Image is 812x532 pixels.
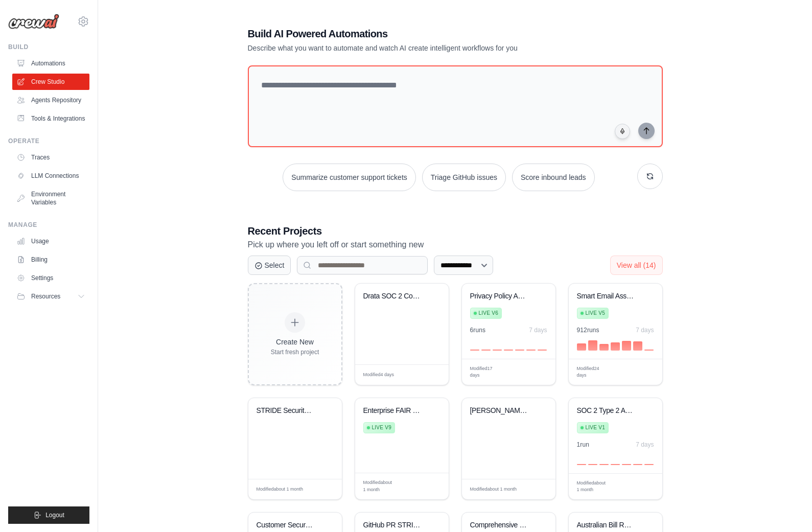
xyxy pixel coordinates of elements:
[636,326,654,334] div: 7 days
[608,483,627,491] span: Manage
[577,338,654,351] div: Activity over last 7 days
[577,441,590,449] div: 1 run
[317,485,326,493] span: Edit
[610,256,663,275] button: View all (14)
[12,168,89,184] a: LLM Connections
[45,511,64,519] span: Logout
[577,343,586,351] div: Day 1: 45 executions
[608,483,634,491] div: Manage deployment
[479,309,498,317] span: Live v6
[12,251,89,268] a: Billing
[599,464,609,465] div: Day 3: 0 executions
[8,506,89,524] button: Logout
[531,485,540,493] span: Edit
[481,350,491,351] div: Day 2: 0 executions
[12,288,89,305] button: Resources
[271,348,319,356] div: Start fresh project
[577,365,609,379] span: Modified 24 days
[422,164,506,191] button: Triage GitHub issues
[611,464,620,465] div: Day 4: 0 executions
[599,344,609,350] div: Day 3: 41 executions
[501,368,520,376] span: Manage
[470,365,502,379] span: Modified 17 days
[257,521,318,530] div: Customer Security Brief Maker
[608,368,627,376] span: Manage
[12,186,89,211] a: Environment Variables
[611,342,620,351] div: Day 4: 52 executions
[12,74,89,90] a: Crew Studio
[577,292,639,301] div: Smart Email Assistant
[470,338,547,351] div: Activity over last 7 days
[257,406,318,415] div: STRIDE Security Threat Modeling
[586,424,605,432] span: Live v1
[470,486,517,493] span: Modified about 1 month
[577,326,599,334] div: 912 run s
[633,341,642,351] div: Day 6: 59 executions
[31,292,60,300] span: Resources
[586,309,605,317] span: Live v5
[424,482,433,490] span: Edit
[363,521,425,530] div: GitHub PR STRIDE Security Analysis
[588,464,597,465] div: Day 2: 0 executions
[644,350,654,351] div: Day 7: 4 executions
[538,350,547,351] div: Day 7: 0 executions
[470,350,479,351] div: Day 1: 0 executions
[577,453,654,465] div: Activity over last 7 days
[12,233,89,249] a: Usage
[638,483,646,491] span: Edit
[617,261,656,269] span: View all (14)
[271,337,319,347] div: Create New
[363,292,425,301] div: Drata SOC 2 Compliance Gap Report Generator
[395,482,420,490] div: Manage deployment
[12,55,89,72] a: Automations
[638,368,646,376] span: Edit
[470,292,532,301] div: Privacy Policy Analyzer
[529,326,547,334] div: 7 days
[8,43,89,51] div: Build
[615,124,630,139] button: Click to speak your automation idea
[12,270,89,286] a: Settings
[526,350,536,351] div: Day 6: 0 executions
[493,350,502,351] div: Day 3: 0 executions
[395,482,413,490] span: Manage
[622,341,631,350] div: Day 5: 60 executions
[577,480,609,494] span: Modified about 1 month
[512,164,595,191] button: Score inbound leads
[248,224,663,238] h3: Recent Projects
[248,238,663,251] p: Pick up where you left off or start something new
[588,340,597,351] div: Day 2: 66 executions
[248,256,291,275] button: Select
[363,372,395,379] span: Modified 4 days
[8,221,89,229] div: Manage
[248,27,591,41] h1: Build AI Powered Automations
[470,326,486,334] div: 6 run s
[8,137,89,145] div: Operate
[577,464,586,465] div: Day 1: 0 executions
[257,486,304,493] span: Modified about 1 month
[12,92,89,108] a: Agents Repository
[515,350,524,351] div: Day 5: 0 executions
[424,371,433,379] span: Edit
[504,350,513,351] div: Day 4: 0 executions
[470,406,532,415] div: Kandji MDM Reporting Automation
[608,368,634,376] div: Manage deployment
[363,406,425,415] div: Enterprise FAIR Risk Analysis & Mitigation Platform
[577,406,639,415] div: SOC 2 Type 2 Audit Preparation Crew
[283,164,415,191] button: Summarize customer support tickets
[636,441,654,449] div: 7 days
[12,110,89,127] a: Tools & Integrations
[531,368,540,376] span: Edit
[12,149,89,166] a: Traces
[622,464,631,465] div: Day 5: 0 executions
[637,164,663,189] button: Get new suggestions
[372,424,391,432] span: Live v9
[633,464,642,465] div: Day 6: 0 executions
[363,479,395,493] span: Modified about 1 month
[248,43,591,53] p: Describe what you want to automate and watch AI create intelligent workflows for you
[577,521,639,530] div: Australian Bill Review Crew
[644,464,654,465] div: Day 7: 0 executions
[501,368,527,376] div: Manage deployment
[8,14,59,29] img: Logo
[470,521,532,530] div: Comprehensive Risk Assessment & Threat Analysis Framework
